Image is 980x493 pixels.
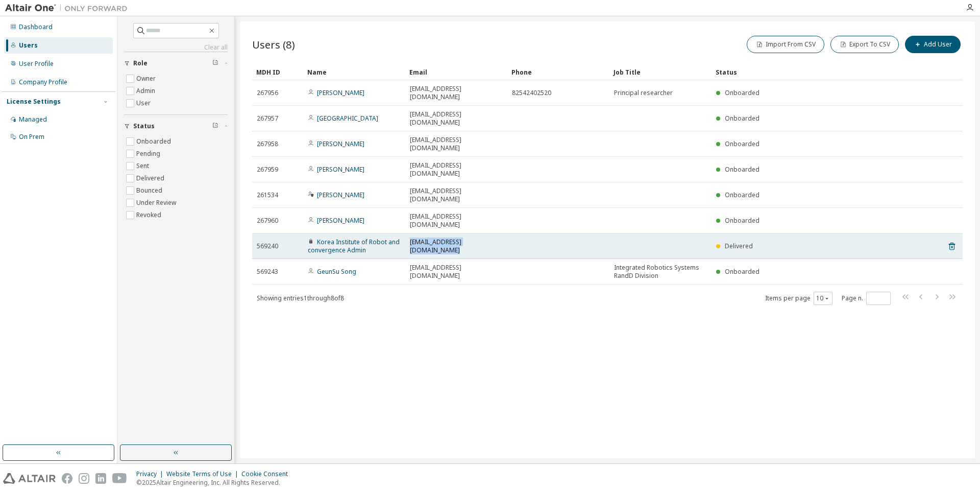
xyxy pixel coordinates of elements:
[317,191,364,199] a: [PERSON_NAME]
[19,23,53,31] div: Dashboard
[410,85,503,101] span: [EMAIL_ADDRESS][DOMAIN_NAME]
[212,122,218,130] span: Clear filter
[614,264,707,280] span: Integrated Robotics Systems RandD Division
[317,114,378,123] a: [GEOGRAPHIC_DATA]
[124,115,228,137] button: Status
[241,470,294,478] div: Cookie Consent
[716,64,910,80] div: Status
[765,292,832,305] span: Items per page
[133,59,148,67] span: Role
[307,64,401,80] div: Name
[410,110,503,127] span: [EMAIL_ADDRESS][DOMAIN_NAME]
[830,36,899,53] button: Export To CSV
[19,78,67,86] div: Company Profile
[19,115,47,124] div: Managed
[257,166,278,174] span: 267959
[512,89,551,97] span: 82542402520
[136,197,178,209] label: Under Review
[124,43,228,52] a: Clear all
[410,238,503,254] span: [EMAIL_ADDRESS][DOMAIN_NAME]
[725,139,759,148] span: Onboarded
[614,64,707,80] div: Job Title
[725,191,759,199] span: Onboarded
[95,473,106,484] img: linkedin.svg
[317,267,356,276] a: GeunSu Song
[62,473,72,484] img: facebook.svg
[257,268,278,276] span: 569243
[725,242,753,250] span: Delivered
[511,64,605,80] div: Phone
[257,140,278,148] span: 267958
[136,209,163,221] label: Revoked
[257,242,278,250] span: 569240
[725,88,759,97] span: Onboarded
[166,470,241,478] div: Website Terms of Use
[136,148,162,160] label: Pending
[19,41,38,50] div: Users
[317,139,364,148] a: [PERSON_NAME]
[410,264,503,280] span: [EMAIL_ADDRESS][DOMAIN_NAME]
[136,160,151,172] label: Sent
[3,473,56,484] img: altair_logo.svg
[816,294,830,302] button: 10
[410,136,503,152] span: [EMAIL_ADDRESS][DOMAIN_NAME]
[136,478,294,487] p: © 2025 Altair Engineering, Inc. All Rights Reserved.
[79,473,89,484] img: instagram.svg
[317,88,364,97] a: [PERSON_NAME]
[212,59,218,67] span: Clear filter
[252,37,295,52] span: Users (8)
[725,114,759,123] span: Onboarded
[725,216,759,225] span: Onboarded
[257,294,344,302] span: Showing entries 1 through 8 of 8
[317,165,364,174] a: [PERSON_NAME]
[136,135,173,148] label: Onboarded
[257,89,278,97] span: 267956
[410,161,503,178] span: [EMAIL_ADDRESS][DOMAIN_NAME]
[257,191,278,199] span: 261534
[112,473,127,484] img: youtube.svg
[256,64,299,80] div: MDH ID
[7,98,61,106] div: License Settings
[410,213,503,229] span: [EMAIL_ADDRESS][DOMAIN_NAME]
[842,292,891,305] span: Page n.
[136,470,166,478] div: Privacy
[136,184,164,197] label: Bounced
[136,73,158,85] label: Owner
[725,165,759,174] span: Onboarded
[317,216,364,225] a: [PERSON_NAME]
[19,133,44,141] div: On Prem
[124,52,228,75] button: Role
[257,114,278,123] span: 267957
[133,122,155,130] span: Status
[905,36,961,53] button: Add User
[308,238,400,254] a: Korea Institute of Robot and convergence Admin
[614,89,673,97] span: Principal researcher
[136,97,153,109] label: User
[5,3,133,13] img: Altair One
[725,267,759,276] span: Onboarded
[410,187,503,203] span: [EMAIL_ADDRESS][DOMAIN_NAME]
[19,60,54,68] div: User Profile
[136,85,157,97] label: Admin
[747,36,824,53] button: Import From CSV
[257,217,278,225] span: 267960
[136,172,166,184] label: Delivered
[409,64,503,80] div: Email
